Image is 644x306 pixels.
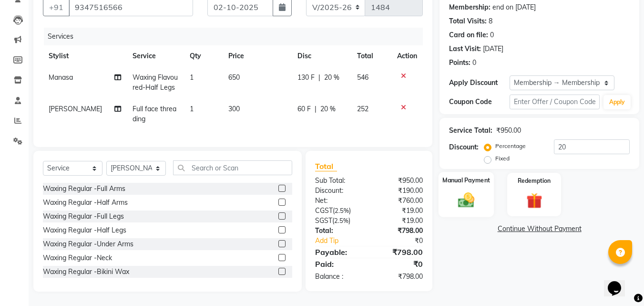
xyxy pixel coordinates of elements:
div: Service Total: [449,126,492,136]
span: Total [315,161,337,171]
div: ₹0 [379,236,430,246]
div: ( ) [308,216,369,226]
div: Waxing Regular -Full Legs [43,211,124,222]
span: 546 [357,73,368,82]
th: Action [391,45,423,67]
span: Waxing Flavoured-Half Legs [133,73,178,92]
div: Waxing Regular -Bikini Wax [43,267,129,277]
button: Apply [603,95,631,109]
div: ₹0 [369,258,430,270]
div: Points: [449,58,470,68]
div: 8 [489,16,492,26]
div: 0 [472,58,476,68]
div: ₹798.00 [369,246,430,258]
span: 300 [228,105,240,113]
div: Services [44,28,430,45]
div: Discount: [449,142,479,152]
span: 252 [357,105,368,113]
span: 650 [228,73,240,82]
div: ₹19.00 [369,206,430,216]
span: CGST [315,206,333,215]
span: 20 % [320,104,336,114]
span: Manasa [49,73,73,82]
div: Waxing Regular -Under Arms [43,239,133,249]
th: Disc [292,45,351,67]
a: Add Tip [308,236,379,246]
div: Membership: [449,2,491,12]
div: Total: [308,226,369,236]
div: Payable: [308,246,369,258]
div: ₹19.00 [369,216,430,226]
span: 2.5% [335,207,349,214]
img: _gift.svg [521,191,547,211]
th: Total [351,45,391,67]
div: Waxing Regular -Half Legs [43,225,126,235]
th: Price [223,45,292,67]
input: Search or Scan [173,160,292,175]
span: 1 [190,105,194,113]
span: SGST [315,216,332,225]
span: | [318,73,320,83]
div: Coupon Code [449,97,509,107]
div: Net: [308,196,369,206]
div: Card on file: [449,30,488,40]
th: Stylist [43,45,127,67]
div: [DATE] [483,44,503,54]
div: ₹798.00 [369,226,430,236]
iframe: chat widget [604,268,634,296]
label: Manual Payment [442,176,490,185]
div: ₹950.00 [496,126,521,136]
img: _cash.svg [453,190,480,210]
span: 1 [190,73,194,82]
span: 2.5% [334,217,348,224]
div: Total Visits: [449,16,487,26]
div: ₹950.00 [369,176,430,186]
label: Fixed [495,154,510,163]
input: Enter Offer / Coupon Code [510,95,600,109]
div: Paid: [308,258,369,270]
div: ( ) [308,206,369,216]
div: ₹760.00 [369,196,430,206]
label: Redemption [518,177,551,185]
div: Waxing Regular -Half Arms [43,198,128,208]
div: Waxing Regular -Full Arms [43,184,125,194]
span: 60 F [297,104,311,114]
th: Qty [184,45,222,67]
div: 0 [490,30,494,40]
div: ₹798.00 [369,272,430,282]
span: 20 % [324,73,339,83]
div: ₹190.00 [369,186,430,196]
a: Continue Without Payment [441,224,637,234]
div: Balance : [308,272,369,282]
div: Sub Total: [308,176,369,186]
label: Percentage [495,142,526,150]
div: Waxing Regular -Neck [43,253,112,263]
span: [PERSON_NAME] [49,105,102,113]
span: | [315,104,317,114]
div: end on [DATE] [492,2,536,12]
span: 130 F [297,73,315,83]
div: Last Visit: [449,44,481,54]
div: Apply Discount [449,78,509,88]
span: Full face threading [133,105,176,123]
th: Service [127,45,184,67]
div: Discount: [308,186,369,196]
